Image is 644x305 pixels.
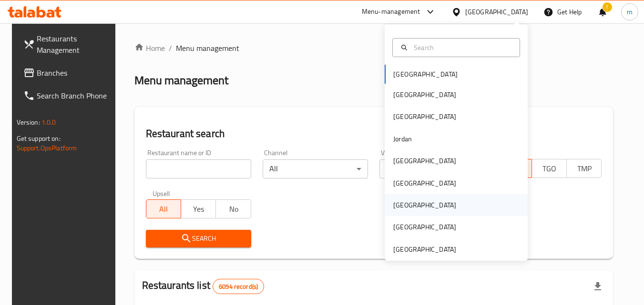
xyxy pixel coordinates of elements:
span: Restaurants Management [37,33,112,56]
div: Total records count [213,279,264,294]
h2: Restaurant search [146,127,602,141]
span: Search [153,233,244,245]
span: 1.0.0 [41,116,56,128]
button: Search [146,230,251,247]
button: TMP [566,159,602,178]
a: Restaurants Management [16,27,120,61]
div: [GEOGRAPHIC_DATA] [393,178,456,188]
div: [GEOGRAPHIC_DATA] [393,111,456,122]
a: Home [134,42,165,54]
div: [GEOGRAPHIC_DATA] [465,7,528,17]
span: Version: [17,116,40,128]
button: No [215,199,251,218]
input: Search for restaurant name or ID.. [146,159,251,178]
a: Branches [16,61,120,84]
input: Search [410,42,514,53]
span: All [150,202,177,216]
span: No [220,202,247,216]
a: Search Branch Phone [16,84,120,107]
div: [GEOGRAPHIC_DATA] [393,156,456,166]
div: [GEOGRAPHIC_DATA] [393,244,456,255]
span: TGO [536,162,563,176]
div: All [379,159,485,178]
div: All [263,159,368,178]
span: 6094 record(s) [213,282,264,291]
div: [GEOGRAPHIC_DATA] [393,200,456,210]
h2: Restaurants list [142,278,265,294]
span: Branches [37,67,112,79]
button: TGO [532,159,567,178]
a: Support.OpsPlatform [17,142,77,154]
div: Menu-management [362,6,420,18]
span: Get support on: [17,132,61,145]
div: Jordan [393,134,412,144]
span: Menu management [176,42,239,54]
li: / [169,42,172,54]
span: Yes [185,202,212,216]
span: TMP [571,162,598,176]
button: Yes [181,199,216,218]
h2: Menu management [134,73,228,88]
label: Upsell [153,190,170,197]
div: Export file [586,275,609,298]
span: Search Branch Phone [37,90,112,101]
div: [GEOGRAPHIC_DATA] [393,89,456,100]
div: [GEOGRAPHIC_DATA] [393,222,456,232]
span: m [627,7,633,17]
button: All [146,199,181,218]
nav: breadcrumb [134,42,613,54]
